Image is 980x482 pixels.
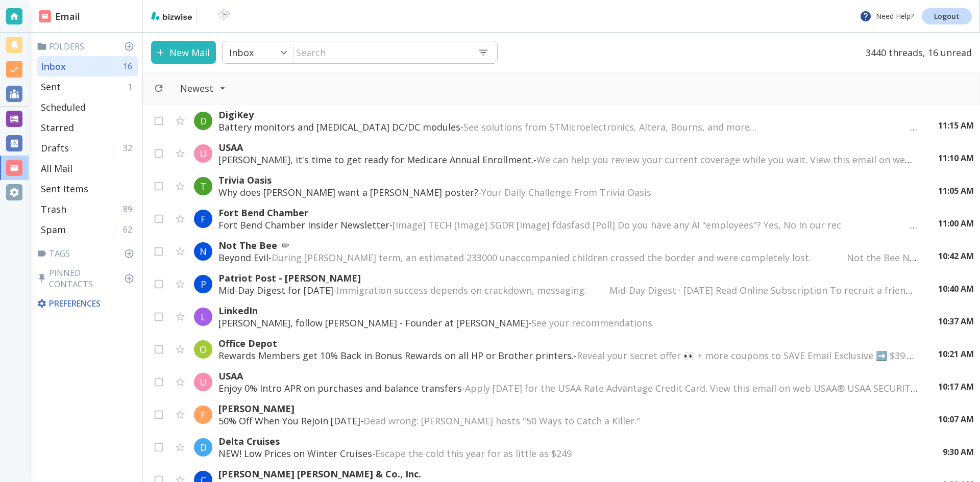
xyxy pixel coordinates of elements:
[218,251,918,264] p: Beyond Evil -
[860,10,914,22] p: Need Help?
[35,294,138,313] div: Preferences
[531,317,877,329] span: See your recommendations ͏ ͏ ͏ ͏ ͏ ͏ ͏ ͏ ͏ ͏ ͏ ͏ ͏ ͏ ͏ ͏ ͏ ͏ ͏ ͏ ͏ ͏ ͏ ͏ ͏ ͏ ͏ ͏ ͏ ͏ ͏ ͏ ͏ ͏ ͏ ͏ ...
[938,120,974,131] p: 11:15 AM
[37,248,138,259] p: Tags
[41,162,72,174] p: All Mail
[123,204,136,215] p: 89
[938,414,974,425] p: 10:07 AM
[938,185,974,196] p: 11:05 AM
[41,223,66,236] p: Spam
[37,219,138,240] div: Spam62
[218,109,918,121] p: DigiKey
[37,158,138,179] div: All Mail
[218,415,918,427] p: 50% Off When You Rejoin [DATE] -
[218,207,918,219] p: Fort Bend Chamber
[218,154,918,166] p: [PERSON_NAME], it's time to get ready for Medicare Annual Enrollment. -
[938,218,974,229] p: 11:00 AM
[41,60,66,72] p: Inbox
[39,10,80,23] h2: Email
[218,284,918,296] p: Mid-Day Digest for [DATE] -
[170,77,236,99] button: Filter
[860,41,972,64] p: 3440 threads, 16 unread
[123,142,136,154] p: 32
[218,447,922,460] p: NEW! Low Prices on Winter Cruises -
[41,203,66,215] p: Trash
[218,174,918,186] p: Trivia Oasis
[218,317,918,329] p: [PERSON_NAME], follow [PERSON_NAME] - Founder at [PERSON_NAME] -
[943,446,974,458] p: 9:30 AM
[41,142,69,154] p: Drafts
[218,402,918,415] p: [PERSON_NAME]
[218,382,918,394] p: Enjoy 0% Intro APR on purchases and balance transfers -
[218,239,918,251] p: Not The Bee
[938,316,974,327] p: 10:37 AM
[128,81,136,92] p: 1
[293,42,470,63] input: Search
[37,77,138,97] div: Sent1
[151,41,216,64] button: New Mail
[39,10,51,22] img: DashboardSidebarEmail.svg
[41,183,88,195] p: Sent Items
[218,337,918,349] p: Office Depot
[218,349,918,362] p: Rewards Members get 10% Back in Bonus Rewards on all HP or Brother printers. -
[201,311,206,323] p: L
[41,101,86,113] p: Scheduled
[463,121,930,133] span: See solutions from STMicroelectronics, Altera, Bourns, and more… ‌ ‌ ‌ ‌ ‌ ‌ ‌ ‌ ‌ ‌ ‌ ‌ ‌ ‌ ‌ ‌ ...
[218,121,918,133] p: Battery monitors and [MEDICAL_DATA] DC/DC modules -
[229,46,254,59] p: Inbox
[37,179,138,199] div: Sent Items
[37,267,138,290] p: Pinned Contacts
[938,348,974,360] p: 10:21 AM
[37,117,138,138] div: Starred
[41,81,61,93] p: Sent
[922,8,972,24] a: Logout
[201,278,206,290] p: P
[938,250,974,262] p: 10:42 AM
[151,12,192,20] img: bizwise
[37,41,138,52] p: Folders
[200,376,207,388] p: U
[218,435,922,447] p: Delta Cruises
[37,56,138,77] div: Inbox16
[37,199,138,219] div: Trash89
[37,298,136,309] p: Preferences
[123,61,136,72] p: 16
[218,468,922,480] p: [PERSON_NAME] [PERSON_NAME] & Co., Inc.
[200,115,207,127] p: D
[200,245,207,258] p: N
[201,409,206,421] p: F
[218,141,918,154] p: USAA
[363,415,814,427] span: Dead wrong: [PERSON_NAME] hosts "50 Ways to Catch a Killer." ͏ ‌ ﻿ ͏ ‌ ﻿ ͏ ‌ ﻿ ͏ ‌ ﻿ ͏ ‌ ﻿ ͏ ‌ ﻿ ...
[123,224,136,235] p: 62
[218,370,918,382] p: USAA
[934,13,960,20] p: Logout
[200,343,207,356] p: O
[218,186,918,198] p: Why does [PERSON_NAME] want a [PERSON_NAME] poster? -
[218,305,918,317] p: LinkedIn
[481,186,858,198] span: Your Daily Challenge From Trivia Oasis ‌ ‌ ‌ ‌ ‌ ‌ ‌ ‌ ‌ ‌ ‌ ‌ ‌ ‌ ‌ ‌ ‌ ‌ ‌ ‌ ‌ ‌ ‌ ‌ ‌ ‌ ‌ ‌ ‌ ...
[37,97,138,117] div: Scheduled
[218,272,918,284] p: Patriot Post - [PERSON_NAME]
[393,219,956,231] span: [Image] TECH [Image] SGDR [Image] fdasfasd [Poll] Do you have any AI "employees"? Yes, No In our ...
[41,121,74,134] p: Starred
[200,441,207,453] p: D
[37,138,138,158] div: Drafts32
[938,283,974,294] p: 10:40 AM
[200,180,206,192] p: T
[200,147,207,160] p: U
[375,447,768,460] span: Escape the cold this year for as little as $249 ͏ ͏ ͏ ͏ ͏ ͏ ͏ ͏ ͏ ͏ ͏ ͏ ͏ ͏ ͏ ͏ ͏ ͏ ͏ ͏ ͏ ͏ ͏ ͏ ͏...
[150,79,168,97] button: Refresh
[218,219,918,231] p: Fort Bend Chamber Insider Newsletter -
[938,381,974,392] p: 10:17 AM
[201,8,248,24] img: BioTech International
[938,153,974,164] p: 11:10 AM
[201,213,206,225] p: F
